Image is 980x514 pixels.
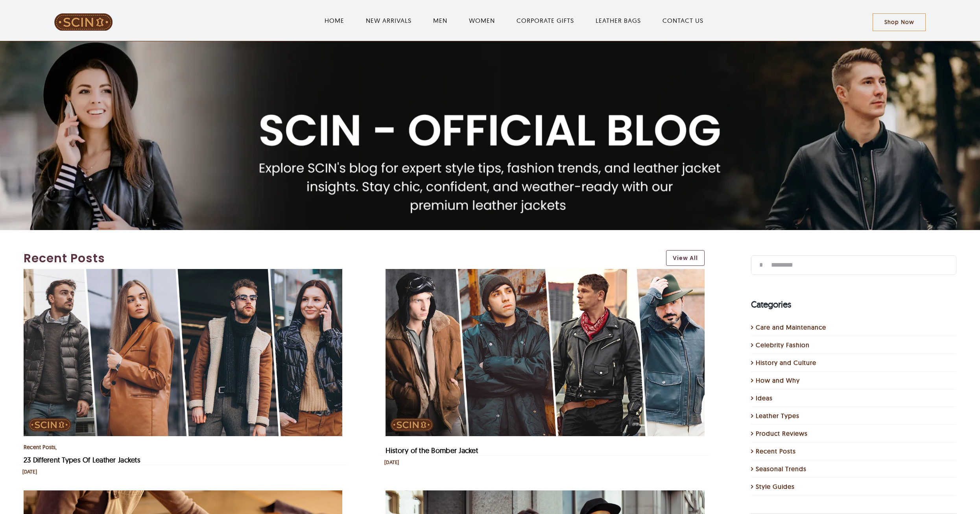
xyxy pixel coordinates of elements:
[433,16,447,25] a: MEN
[873,13,926,31] a: Shop Now
[751,255,956,275] input: Search...
[751,255,771,275] input: Search
[24,249,658,267] a: Recent Posts
[469,16,495,25] a: WOMEN
[751,298,956,311] h4: Categories
[756,446,952,456] a: Recent Posts
[756,340,952,350] a: Celebrity Fashion
[24,269,343,437] img: 23 Different Types Of Leather Jackets
[386,446,478,455] a: History of the Bomber Jacket
[756,482,952,491] a: Style Guides
[756,322,952,332] a: Care and Maintenance
[386,269,705,437] img: History of the Bomber Jacket
[931,465,980,502] iframe: chat widget
[386,270,705,278] a: History of the Bomber Jacket
[666,250,705,266] a: View All
[663,16,703,25] a: CONTACT US
[366,16,412,25] a: NEW ARRIVALS
[756,393,952,403] a: Ideas
[384,459,399,466] div: [DATE]
[24,442,343,452] div: ,
[24,270,343,278] a: 23 Different Types Of Leather Jackets
[596,16,641,25] a: LEATHER BAGS
[24,455,140,464] a: 23 Different Types Of Leather Jackets
[884,19,914,26] span: Shop Now
[756,358,952,367] a: History and Culture
[756,411,952,420] a: Leather Types
[325,16,344,25] a: HOME
[756,376,952,385] a: How and Why
[54,13,113,31] img: LeatherSCIN
[24,444,56,451] a: Recent Posts
[54,12,113,20] a: LeatherSCIN
[24,491,343,499] a: How To Distress Leather In Easy Way
[22,469,37,475] div: [DATE]
[386,491,705,499] a: Are Leather Jackets in Style in 2025?
[517,16,574,25] a: CORPORATE GIFTS
[756,464,952,473] a: Seasonal Trends
[155,8,873,33] nav: Main Menu
[756,429,952,438] a: Product Reviews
